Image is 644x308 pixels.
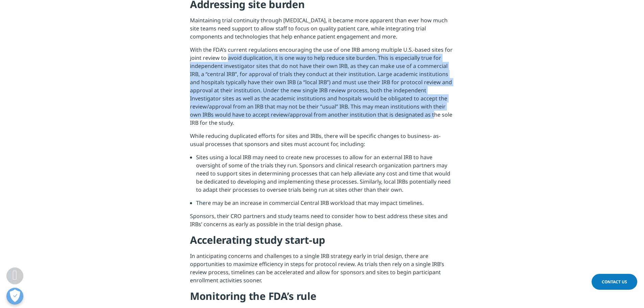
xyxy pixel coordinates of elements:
h4: Monitoring the FDA’s rule [190,289,454,308]
p: In anticipating concerns and challenges to a single IRB strategy early in trial design, there are... [190,252,454,289]
button: Open Preferences [6,288,23,305]
li: Sites using a local IRB may need to create new processes to allow for an external IRB to have ove... [196,153,454,199]
p: While reducing duplicated efforts for sites and IRBs, there will be specific changes to business-... [190,132,454,153]
h4: Accelerating study start-up [190,233,454,252]
p: Maintaining trial continuity through [MEDICAL_DATA], it became more apparent than ever how much s... [190,16,454,46]
li: There may be an increase in commercial Central IRB workload that may impact timelines. [196,199,454,212]
span: Contact Us [602,279,627,285]
p: Sponsors, their CRO partners and study teams need to consider how to best address these sites and... [190,212,454,233]
p: With the FDA’s current regulations encouraging the use of one IRB among multiple U.S.-based sites... [190,46,454,132]
a: Contact Us [592,274,637,290]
